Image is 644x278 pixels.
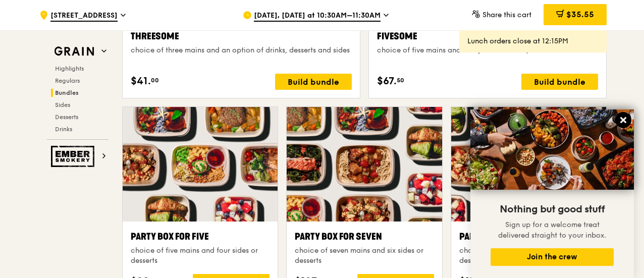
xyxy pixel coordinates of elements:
[295,246,434,266] div: choice of seven mains and six sides or desserts
[470,109,634,190] img: DSC07876-Edit02-Large.jpeg
[521,74,598,90] div: Build bundle
[482,11,531,19] span: Share this cart
[377,29,598,43] div: Fivesome
[131,246,270,266] div: choice of five mains and four sides or desserts
[50,11,118,22] span: [STREET_ADDRESS]
[275,74,352,90] div: Build bundle
[295,230,434,244] div: Party Box for Seven
[397,76,404,84] span: 50
[615,112,631,128] button: Close
[459,246,598,266] div: choice of ten mains and eight sides or desserts
[491,248,614,266] button: Join the crew
[498,220,606,240] span: Sign up for a welcome treat delivered straight to your inbox.
[51,42,97,61] img: Grain web logo
[55,65,84,72] span: Highlights
[55,101,70,108] span: Sides
[500,203,605,215] span: Nothing but good stuff
[459,230,598,244] div: Party Box for Ten
[151,76,159,84] span: 00
[467,36,599,46] div: Lunch orders close at 12:15PM
[377,45,598,55] div: choice of five mains and an option of drinks, desserts and sides
[51,146,97,167] img: Ember Smokery web logo
[55,114,78,121] span: Desserts
[131,29,352,43] div: Threesome
[377,74,397,89] span: $67.
[55,89,79,96] span: Bundles
[55,126,72,133] span: Drinks
[131,45,352,55] div: choice of three mains and an option of drinks, desserts and sides
[131,230,270,244] div: Party Box for Five
[55,77,80,84] span: Regulars
[131,74,151,89] span: $41.
[566,10,594,19] span: $35.55
[254,11,381,22] span: [DATE], [DATE] at 10:30AM–11:30AM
